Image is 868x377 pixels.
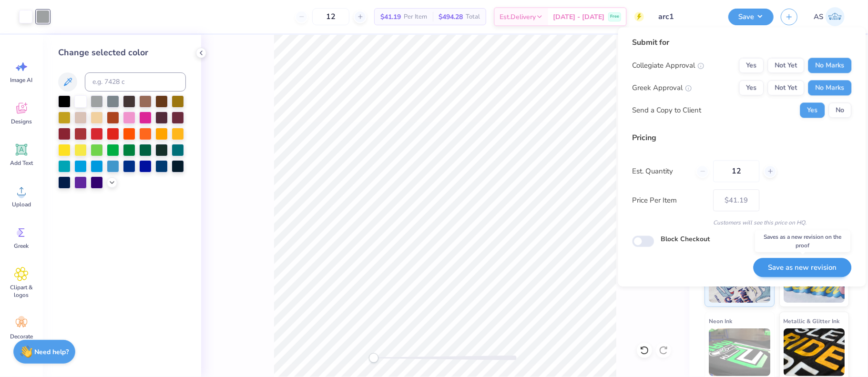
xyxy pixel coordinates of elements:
[739,80,764,95] button: Yes
[826,7,845,26] img: Akshay Singh
[632,60,704,71] div: Collegiate Approval
[784,316,840,326] span: Metallic & Glitter Ink
[439,12,463,22] span: $494.28
[553,12,604,22] span: [DATE] - [DATE]
[632,82,692,93] div: Greek Approval
[709,316,732,326] span: Neon Ink
[828,102,851,118] button: No
[466,12,480,22] span: Total
[312,8,349,25] input: – –
[632,166,689,177] label: Est. Quantity
[12,201,31,208] span: Upload
[632,195,706,206] label: Price Per Item
[10,76,33,84] span: Image AI
[500,12,536,22] span: Est. Delivery
[35,347,69,357] strong: Need help?
[739,58,764,73] button: Yes
[728,9,774,25] button: Save
[632,37,851,48] div: Submit for
[808,80,851,95] button: No Marks
[632,105,701,116] div: Send a Copy to Client
[11,118,32,125] span: Designs
[58,46,186,59] div: Change selected color
[814,11,823,22] span: AS
[369,353,378,363] div: Accessibility label
[632,132,851,143] div: Pricing
[380,12,401,22] span: $41.19
[809,7,849,26] a: AS
[14,242,29,250] span: Greek
[808,58,851,73] button: No Marks
[404,12,427,22] span: Per Item
[709,328,770,376] img: Neon Ink
[10,159,33,167] span: Add Text
[713,160,759,182] input: – –
[767,58,804,73] button: Not Yet
[800,102,825,118] button: Yes
[753,258,851,277] button: Save as new revision
[632,218,851,227] div: Customers will see this price on HQ.
[10,333,33,340] span: Decorate
[6,284,37,299] span: Clipart & logos
[85,72,186,92] input: e.g. 7428 c
[610,13,619,20] span: Free
[784,328,845,376] img: Metallic & Glitter Ink
[651,7,721,26] input: Untitled Design
[661,234,710,244] label: Block Checkout
[755,230,850,252] div: Saves as a new revision on the proof
[767,80,804,95] button: Not Yet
